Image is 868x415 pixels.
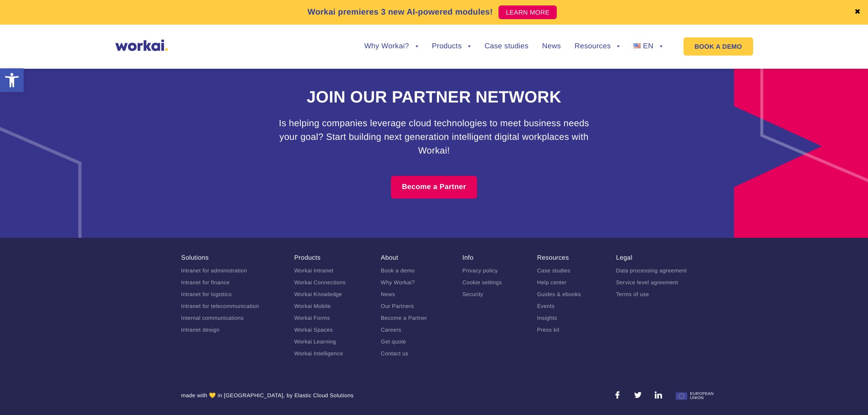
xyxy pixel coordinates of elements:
a: Info [462,254,474,261]
a: Workai Connections [294,279,346,286]
a: News [542,43,561,50]
a: Intranet design [181,327,220,333]
a: Workai Intranet [294,267,334,274]
a: Products [294,254,321,261]
a: Privacy policy [462,267,498,274]
a: Internal communications [181,315,244,321]
a: Resources [575,43,620,50]
h2: Join our partner network [181,86,687,108]
a: Case studies [537,267,570,274]
a: Become a Partner [391,176,477,199]
a: Intranet for telecommunication [181,303,259,309]
a: Guides & ebooks [537,291,581,297]
a: Workai Learning [294,338,336,345]
a: BOOK A DEMO [683,37,753,56]
a: Why Workai? [364,43,418,50]
a: News [381,291,395,297]
a: Intranet for administration [181,267,247,274]
a: Data processing agreement [616,267,687,274]
a: Legal [616,254,632,261]
a: Contact us [381,350,409,357]
a: Our Partners [381,303,414,309]
a: ✖ [854,9,861,16]
span: EN [643,42,653,50]
a: Security [462,291,483,297]
a: Book a demo [381,267,415,274]
a: Events [537,303,555,309]
a: Help center [537,279,567,286]
a: Workai Knowledge [294,291,342,297]
a: Cookie settings [462,279,502,286]
a: Workai Spaces [294,327,333,333]
a: LEARN MORE [498,5,557,19]
a: Intranet for finance [181,279,230,286]
a: Case studies [484,43,528,50]
a: Why Workai? [381,279,415,286]
a: Careers [381,327,401,333]
a: Press kit [537,327,560,333]
a: Terms of use [616,291,649,297]
a: Resources [537,254,569,261]
a: Intranet for logistics [181,291,232,297]
p: Workai premieres 3 new AI-powered modules! [308,6,493,18]
a: Workai Intelligence [294,350,343,357]
a: About [381,254,398,261]
a: Insights [537,315,557,321]
div: made with 💛 in [GEOGRAPHIC_DATA], by Elastic Cloud Solutions [181,391,354,404]
a: Products [432,43,471,50]
a: Solutions [181,254,209,261]
a: Workai Forms [294,315,330,321]
h3: Is helping companies leverage cloud technologies to meet business needs your goal? Start building... [275,117,594,158]
a: Become a Partner [381,315,427,321]
a: Get quote [381,338,406,345]
a: Workai Mobile [294,303,331,309]
a: Service level agreement [616,279,678,286]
